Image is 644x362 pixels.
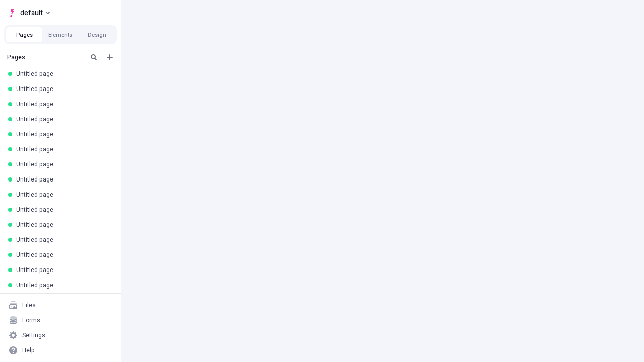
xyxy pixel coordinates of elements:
div: Untitled page [16,251,109,259]
button: Add new [104,51,116,63]
div: Untitled page [16,85,109,93]
div: Untitled page [16,236,109,244]
div: Untitled page [16,160,109,168]
div: Forms [22,316,40,324]
div: Untitled page [16,115,109,123]
button: Select site [4,5,54,20]
div: Untitled page [16,191,109,199]
div: Untitled page [16,70,109,78]
div: Untitled page [16,221,109,229]
span: default [20,7,43,19]
button: Design [78,27,115,42]
div: Untitled page [16,266,109,274]
div: Files [22,301,36,309]
div: Untitled page [16,100,109,108]
div: Untitled page [16,145,109,153]
button: Elements [42,27,78,42]
div: Pages [7,53,84,61]
div: Untitled page [16,281,109,289]
div: Help [22,346,35,354]
div: Untitled page [16,175,109,184]
button: Pages [6,27,42,42]
div: Untitled page [16,206,109,214]
div: Settings [22,331,45,339]
div: Untitled page [16,130,109,138]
